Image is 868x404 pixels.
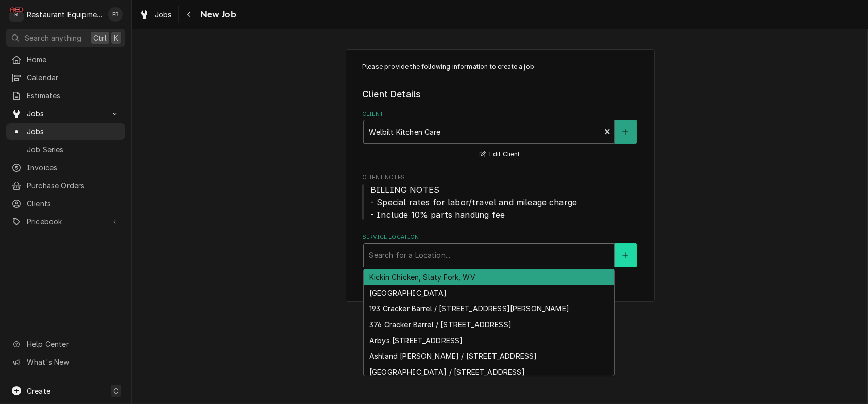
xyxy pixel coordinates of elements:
span: Help Center [27,339,119,349]
div: Service Location [362,233,638,267]
legend: Client Details [362,87,638,101]
span: K [114,32,118,43]
a: Home [6,51,125,68]
svg: Create New Location [622,252,628,259]
span: Estimates [27,90,120,101]
div: Emily Bird's Avatar [108,7,123,22]
button: Create New Client [615,120,636,144]
span: Jobs [27,108,105,119]
a: Jobs [135,6,176,23]
a: Go to Jobs [6,105,125,122]
div: Job Create/Update Form [362,62,638,267]
svg: Create New Client [622,128,628,135]
div: Restaurant Equipment Diagnostics [27,9,103,20]
a: Go to Help Center [6,336,125,353]
a: Estimates [6,87,125,104]
button: Navigate back [181,6,197,23]
div: 193 Cracker Barrel / [STREET_ADDRESS][PERSON_NAME] [364,301,614,317]
span: Jobs [155,9,172,20]
div: EB [108,7,123,22]
div: Ashland [PERSON_NAME] / [STREET_ADDRESS] [364,348,614,364]
a: Jobs [6,123,125,140]
span: Purchase Orders [27,180,120,191]
div: Kickin Chicken, Slaty Fork, WV [364,269,614,285]
span: Home [27,54,120,65]
span: Client Notes [362,173,638,182]
a: Job Series [6,141,125,158]
a: Purchase Orders [6,177,125,194]
div: Client [362,110,638,161]
span: What's New [27,357,119,367]
a: Calendar [6,69,125,86]
div: Client Notes [362,173,638,220]
button: Create New Location [615,243,636,267]
label: Client [362,110,638,118]
p: Please provide the following information to create a job: [362,62,638,72]
button: Edit Client [478,148,521,161]
a: Go to What's New [6,354,125,371]
span: Jobs [27,126,120,137]
span: Clients [27,198,120,209]
span: Ctrl [93,32,107,43]
label: Service Location [362,233,638,241]
div: 376 Cracker Barrel / [STREET_ADDRESS] [364,317,614,332]
div: Arbys [STREET_ADDRESS] [364,332,614,348]
div: [GEOGRAPHIC_DATA] [364,285,614,301]
a: Go to Pricebook [6,213,125,230]
span: BILLING NOTES - Special rates for labor/travel and mileage charge - Include 10% parts handling fee [370,185,577,220]
button: Search anythingCtrlK [6,29,125,47]
span: Calendar [27,72,120,83]
span: Search anything [25,32,81,43]
div: Restaurant Equipment Diagnostics's Avatar [9,7,24,22]
div: R [9,7,24,22]
span: Client Notes [362,184,638,221]
div: [GEOGRAPHIC_DATA] / [STREET_ADDRESS] [364,364,614,380]
span: Job Series [27,144,120,155]
span: Invoices [27,162,120,173]
span: C [113,385,118,396]
a: Invoices [6,159,125,176]
span: Create [27,387,50,395]
a: Clients [6,195,125,212]
span: Pricebook [27,216,105,227]
span: New Job [197,8,236,22]
div: Job Create/Update [346,49,655,302]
